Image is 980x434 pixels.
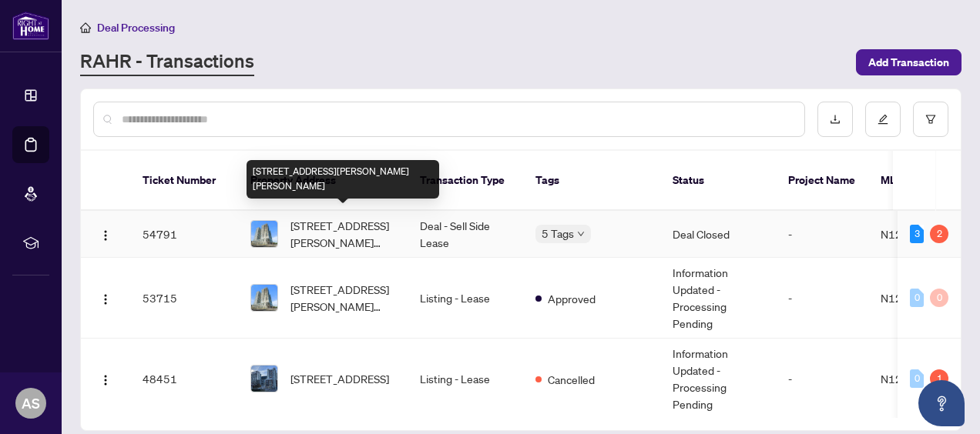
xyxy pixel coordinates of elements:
[542,225,574,242] span: 5 Tags
[868,50,949,75] span: Add Transaction
[881,227,944,241] span: N12408044
[865,102,901,137] button: edit
[251,366,277,392] img: thumbnail-img
[868,151,961,211] th: MLS #
[660,211,776,258] td: Deal Closed
[251,285,277,311] img: thumbnail-img
[913,102,948,137] button: filter
[99,293,112,305] img: Logo
[238,151,408,211] th: Property Address
[130,339,238,419] td: 48451
[856,49,962,75] button: Add Transaction
[881,372,944,386] span: N12339882
[130,211,238,258] td: 54791
[408,258,523,339] td: Listing - Lease
[830,114,841,125] span: download
[910,289,924,307] div: 0
[523,151,660,211] th: Tags
[918,380,965,426] button: Open asap
[290,217,395,251] span: [STREET_ADDRESS][PERSON_NAME][PERSON_NAME]
[130,151,238,211] th: Ticket Number
[22,392,40,414] span: AS
[776,258,868,339] td: -
[408,151,523,211] th: Transaction Type
[99,229,112,242] img: Logo
[878,114,888,125] span: edit
[12,12,49,40] img: logo
[930,225,948,243] div: 2
[910,369,924,388] div: 0
[80,48,254,76] a: RAHR - Transactions
[130,258,238,339] td: 53715
[93,366,118,391] button: Logo
[99,374,112,386] img: Logo
[930,369,948,388] div: 1
[660,339,776,419] td: Information Updated - Processing Pending
[817,102,853,137] button: download
[548,371,595,388] span: Cancelled
[776,339,868,419] td: -
[776,211,868,258] td: -
[776,151,868,211] th: Project Name
[93,285,118,310] button: Logo
[660,258,776,339] td: Information Updated - Processing Pending
[408,211,523,258] td: Deal - Sell Side Lease
[881,291,944,305] span: N12408044
[251,221,277,247] img: thumbnail-img
[925,114,936,125] span: filter
[97,21,175,35] span: Deal Processing
[247,160,439,199] div: [STREET_ADDRESS][PERSON_NAME][PERSON_NAME]
[660,151,776,211] th: Status
[548,290,596,307] span: Approved
[577,230,585,238] span: down
[93,222,118,246] button: Logo
[80,22,91,33] span: home
[290,281,395,315] span: [STREET_ADDRESS][PERSON_NAME][PERSON_NAME]
[930,289,948,307] div: 0
[290,370,389,387] span: [STREET_ADDRESS]
[910,225,924,243] div: 3
[408,339,523,419] td: Listing - Lease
